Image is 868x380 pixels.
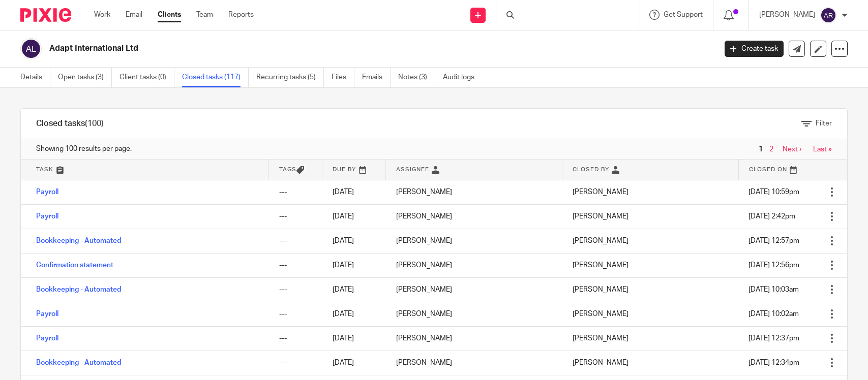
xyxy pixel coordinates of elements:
[279,260,312,270] div: ---
[36,118,104,129] h1: Closed tasks
[573,286,628,293] span: [PERSON_NAME]
[279,309,312,319] div: ---
[322,302,386,326] td: [DATE]
[813,146,832,153] a: Last »
[36,188,58,196] a: Payroll
[228,10,254,20] a: Reports
[36,237,121,244] a: Bookkeeping - Automated
[36,213,58,220] a: Payroll
[322,326,386,351] td: [DATE]
[362,68,391,87] a: Emails
[749,286,799,293] span: [DATE] 10:03am
[749,188,799,196] span: [DATE] 10:59pm
[269,160,322,180] th: Tags
[322,351,386,375] td: [DATE]
[749,237,799,244] span: [DATE] 12:57pm
[386,326,562,351] td: [PERSON_NAME]
[573,237,628,244] span: [PERSON_NAME]
[279,211,312,221] div: ---
[664,11,703,18] span: Get Support
[36,144,132,154] span: Showing 100 results per page.
[820,7,836,23] img: svg%3E
[20,8,71,22] img: Pixie
[279,284,312,295] div: ---
[20,38,42,59] img: svg%3E
[322,229,386,253] td: [DATE]
[573,262,628,269] span: [PERSON_NAME]
[36,286,121,293] a: Bookkeeping - Automated
[816,120,832,127] span: Filter
[756,145,832,153] nav: pager
[386,229,562,253] td: [PERSON_NAME]
[386,253,562,277] td: [PERSON_NAME]
[573,213,628,220] span: [PERSON_NAME]
[322,204,386,229] td: [DATE]
[386,351,562,375] td: [PERSON_NAME]
[386,180,562,204] td: [PERSON_NAME]
[322,180,386,204] td: [DATE]
[386,204,562,229] td: [PERSON_NAME]
[386,277,562,302] td: [PERSON_NAME]
[398,68,435,87] a: Notes (3)
[158,10,181,20] a: Clients
[573,359,628,366] span: [PERSON_NAME]
[322,277,386,302] td: [DATE]
[94,10,110,20] a: Work
[756,143,765,155] span: 1
[573,188,628,196] span: [PERSON_NAME]
[20,68,50,87] a: Details
[573,310,628,318] span: [PERSON_NAME]
[279,187,312,197] div: ---
[36,310,58,318] a: Payroll
[749,213,795,220] span: [DATE] 2:42pm
[749,335,799,342] span: [DATE] 12:37pm
[256,68,324,87] a: Recurring tasks (5)
[749,310,799,318] span: [DATE] 10:02am
[759,10,815,20] p: [PERSON_NAME]
[783,146,801,153] a: Next ›
[49,43,577,54] h2: Adapt International Ltd
[196,10,213,20] a: Team
[749,359,799,366] span: [DATE] 12:34pm
[279,358,312,368] div: ---
[36,359,121,366] a: Bookkeeping - Automated
[182,68,249,87] a: Closed tasks (117)
[332,68,354,87] a: Files
[749,262,799,269] span: [DATE] 12:56pm
[573,335,628,342] span: [PERSON_NAME]
[769,146,773,153] a: 2
[36,335,58,342] a: Payroll
[386,302,562,326] td: [PERSON_NAME]
[725,41,784,57] a: Create task
[119,68,174,87] a: Client tasks (0)
[85,119,104,128] span: (100)
[443,68,482,87] a: Audit logs
[279,236,312,246] div: ---
[126,10,142,20] a: Email
[322,253,386,277] td: [DATE]
[279,333,312,343] div: ---
[58,68,112,87] a: Open tasks (3)
[36,262,113,269] a: Confirmation statement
